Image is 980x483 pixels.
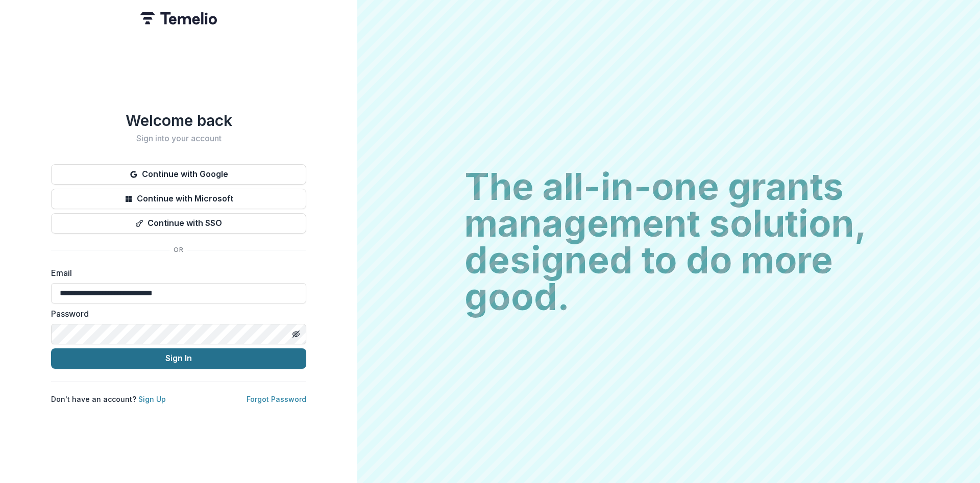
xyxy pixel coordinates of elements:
h1: Welcome back [51,111,306,130]
a: Forgot Password [247,395,306,403]
button: Toggle password visibility [288,326,304,342]
button: Continue with Google [51,164,306,185]
label: Email [51,267,300,279]
button: Continue with SSO [51,213,306,234]
button: Sign In [51,348,306,369]
button: Continue with Microsoft [51,189,306,209]
a: Sign Up [138,395,166,403]
h2: Sign into your account [51,134,306,143]
img: Temelio [140,12,217,24]
p: Don't have an account? [51,394,166,404]
keeper-lock: Open Keeper Popup [274,328,286,340]
label: Password [51,308,300,320]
